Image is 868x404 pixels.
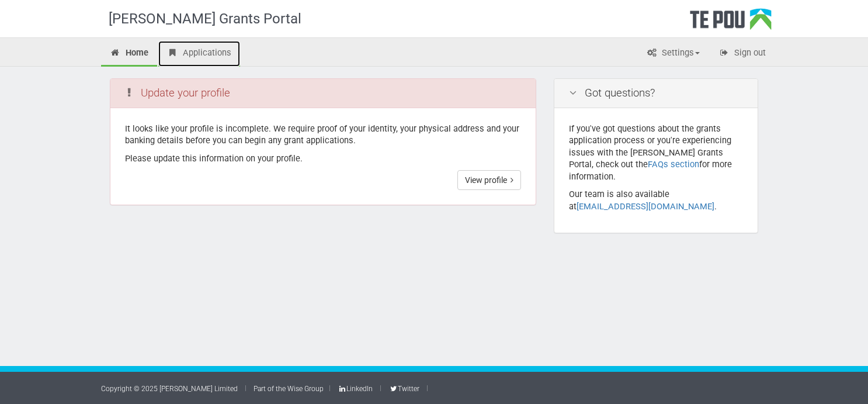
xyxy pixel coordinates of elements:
[388,385,419,393] a: Twitter
[690,8,772,37] div: Te Pou Logo
[648,159,699,170] a: FAQs section
[637,41,709,67] a: Settings
[710,41,775,67] a: Sign out
[457,170,521,190] a: View profile
[158,41,240,67] a: Applications
[101,41,157,67] a: Home
[110,79,536,108] div: Update your profile
[569,123,743,183] p: If you've got questions about the grants application process or you're experiencing issues with t...
[338,385,373,393] a: LinkedIn
[125,153,521,165] p: Please update this information on your profile.
[577,201,714,212] a: [EMAIL_ADDRESS][DOMAIN_NAME]
[101,385,238,393] a: Copyright © 2025 [PERSON_NAME] Limited
[569,188,743,212] p: Our team is also available at .
[125,123,521,147] p: It looks like your profile is incomplete. We require proof of your identity, your physical addres...
[254,385,324,393] a: Part of the Wise Group
[554,79,758,108] div: Got questions?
